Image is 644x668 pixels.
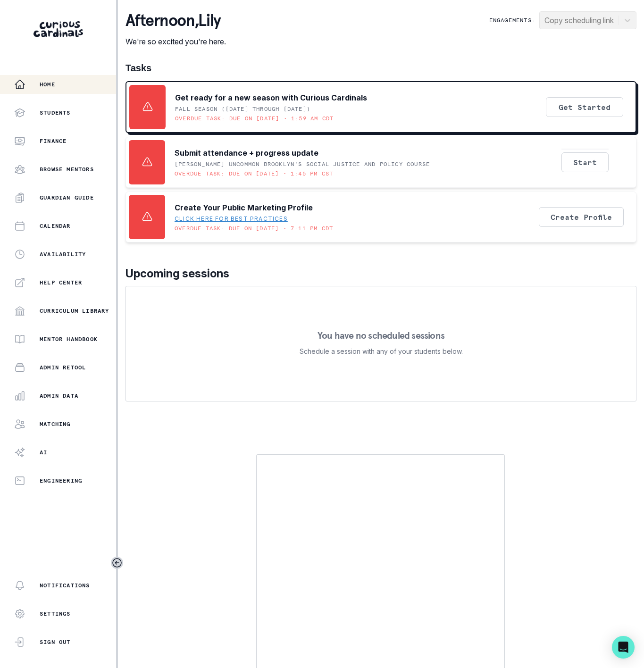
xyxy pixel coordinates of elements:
[125,36,226,47] p: We're so excited you're here.
[125,62,636,74] h1: Tasks
[175,92,367,103] p: Get ready for a new season with Curious Cardinals
[318,331,444,340] p: You have no scheduled sessions
[539,207,624,227] button: Create Profile
[111,557,123,569] button: Toggle sidebar
[40,392,78,400] p: Admin Data
[40,364,86,371] p: Admin Retool
[40,477,82,484] p: Engineering
[40,109,71,117] p: Students
[40,610,71,618] p: Settings
[175,170,333,177] p: Overdue task: Due on [DATE] • 1:45 PM CST
[125,11,226,30] p: afternoon , Lily
[175,160,430,168] p: [PERSON_NAME] UNCOMMON Brooklyn's Social Justice and Policy Course
[40,638,71,646] p: Sign Out
[40,250,86,258] p: Availability
[300,346,463,357] p: Schedule a session with any of your students below.
[40,420,71,428] p: Matching
[175,147,318,159] p: Submit attendance + progress update
[40,222,71,230] p: Calendar
[489,17,535,24] p: Engagements:
[546,97,623,117] button: Get Started
[40,81,55,88] p: Home
[40,166,94,173] p: Browse Mentors
[40,194,94,201] p: Guardian Guide
[40,449,47,456] p: AI
[125,265,636,282] p: Upcoming sessions
[561,152,609,172] button: Start
[40,335,98,343] p: Mentor Handbook
[175,215,288,223] a: Click here for best practices
[612,636,635,659] div: Open Intercom Messenger
[40,582,90,589] p: Notifications
[175,105,310,113] p: Fall Season ([DATE] through [DATE])
[40,279,82,286] p: Help Center
[40,307,109,315] p: Curriculum Library
[33,21,83,37] img: Curious Cardinals Logo
[175,202,313,213] p: Create Your Public Marketing Profile
[175,115,334,122] p: Overdue task: Due on [DATE] • 1:59 AM CDT
[40,137,67,145] p: Finance
[175,225,333,232] p: Overdue task: Due on [DATE] • 7:11 PM CDT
